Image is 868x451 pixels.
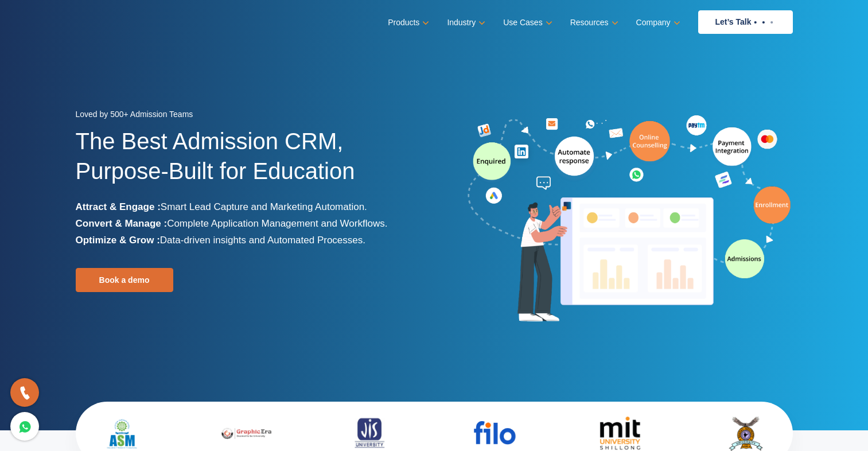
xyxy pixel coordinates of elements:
[503,14,550,31] a: Use Cases
[160,235,365,246] span: Data-driven insights and Automated Processes.
[466,112,793,326] img: admission-software-home-page-header
[76,201,161,212] b: Attract & Engage :
[76,106,426,126] div: Loved by 500+ Admission Teams
[76,218,168,229] b: Convert & Manage :
[167,218,387,229] span: Complete Application Management and Workflows.
[76,126,426,199] h1: The Best Admission CRM, Purpose-Built for Education
[161,201,367,212] span: Smart Lead Capture and Marketing Automation.
[636,14,678,31] a: Company
[76,235,160,246] b: Optimize & Grow :
[570,14,616,31] a: Resources
[388,14,427,31] a: Products
[76,268,173,292] a: Book a demo
[698,10,793,34] a: Let’s Talk
[447,14,483,31] a: Industry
